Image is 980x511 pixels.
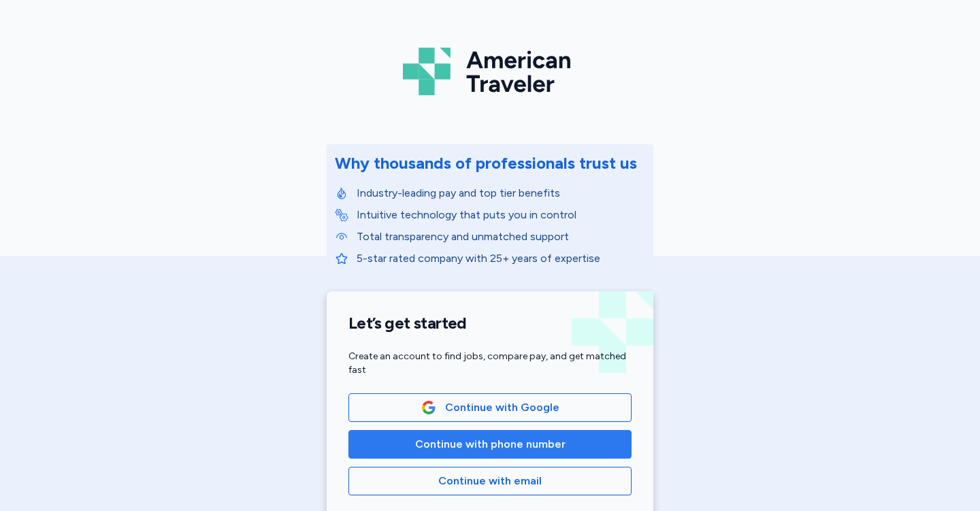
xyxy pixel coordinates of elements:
span: Continue with Google [445,399,559,416]
p: 5-star rated company with 25+ years of expertise [357,250,645,267]
button: Continue with phone number [348,430,632,459]
button: Continue with email [348,467,632,495]
div: Why thousands of professionals trust us [335,152,637,174]
img: Logo [403,42,577,101]
p: Total transparency and unmatched support [357,229,645,245]
button: Google LogoContinue with Google [348,393,632,422]
h1: Let’s get started [348,313,632,333]
p: Intuitive technology that puts you in control [357,207,645,223]
span: Continue with phone number [415,436,566,452]
img: Google Logo [421,400,436,415]
span: Continue with email [438,473,542,489]
p: Industry-leading pay and top tier benefits [357,185,645,201]
div: Create an account to find jobs, compare pay, and get matched fast [348,350,632,377]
